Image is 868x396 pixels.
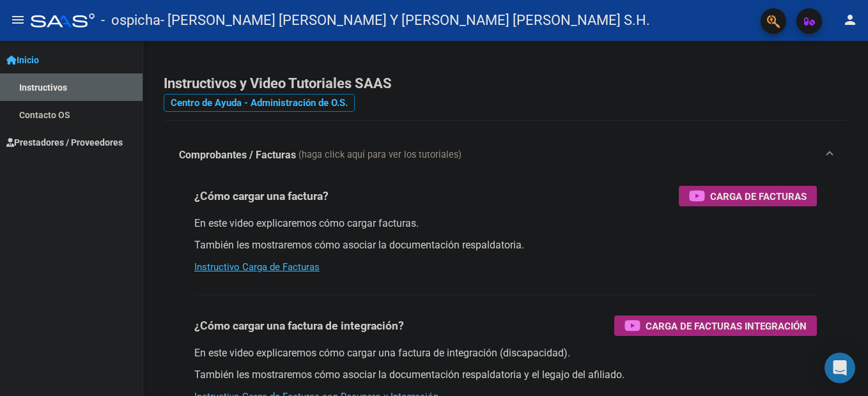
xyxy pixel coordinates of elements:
div: Open Intercom Messenger [825,353,855,383]
h3: ¿Cómo cargar una factura de integración? [194,317,404,335]
a: Centro de Ayuda - Administración de O.S. [164,94,355,112]
p: También les mostraremos cómo asociar la documentación respaldatoria y el legajo del afiliado. [194,368,817,382]
span: - ospicha [101,6,160,34]
span: Carga de Facturas [710,188,807,204]
span: Inicio [6,53,39,67]
h3: ¿Cómo cargar una factura? [194,187,329,205]
strong: Comprobantes / Facturas [179,148,296,162]
span: Prestadores / Proveedores [6,135,123,149]
button: Carga de Facturas Integración [614,316,817,336]
button: Carga de Facturas [679,186,817,206]
mat-icon: menu [10,12,26,27]
span: - [PERSON_NAME] [PERSON_NAME] Y [PERSON_NAME] [PERSON_NAME] S.H. [160,6,650,34]
h2: Instructivos y Video Tutoriales SAAS [164,72,848,96]
a: Instructivo Carga de Facturas [194,261,320,273]
mat-expansion-panel-header: Comprobantes / Facturas (haga click aquí para ver los tutoriales) [164,135,848,176]
p: En este video explicaremos cómo cargar una factura de integración (discapacidad). [194,346,817,360]
span: (haga click aquí para ver los tutoriales) [298,148,461,162]
mat-icon: person [842,12,858,27]
span: Carga de Facturas Integración [646,318,807,334]
p: También les mostraremos cómo asociar la documentación respaldatoria. [194,238,817,252]
p: En este video explicaremos cómo cargar facturas. [194,217,817,231]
